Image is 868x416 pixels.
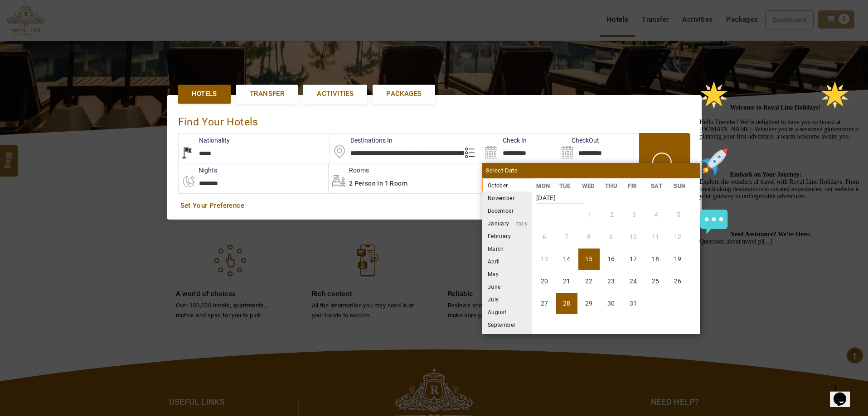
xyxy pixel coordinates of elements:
[508,183,572,188] small: 2025
[534,271,555,292] li: Monday, 20 October 2025
[696,77,859,375] iframe: chat widget
[386,89,422,99] span: Packages
[34,94,106,101] strong: Embark on Your Journey:
[4,71,33,100] img: :rocket:
[667,249,689,270] li: Sunday, 19 October 2025
[601,271,622,292] li: Thursday, 23 October 2025
[250,89,284,99] span: Transfer
[34,27,154,34] strong: Welcome to Royal Line Holidays!
[4,27,165,168] span: Hello Traveler! We're delighted to have you on board at [DOMAIN_NAME]. Whether you're a seasoned ...
[482,318,532,331] li: September
[534,293,555,314] li: Monday, 27 October 2025
[482,136,527,145] label: Check In
[577,181,601,191] li: WED
[349,180,407,187] span: 2 Person in 1 Room
[669,181,692,191] li: SUN
[179,136,230,145] label: Nationality
[482,179,532,191] li: October
[667,271,689,292] li: Sunday, 26 October 2025
[578,271,600,292] li: Wednesday, 22 October 2025
[554,181,577,191] li: TUE
[178,85,231,103] a: Hotels
[623,181,646,191] li: FRI
[482,306,532,318] li: August
[482,293,532,306] li: July
[373,85,435,103] a: Packages
[4,4,33,33] img: :star2:
[180,201,688,210] a: Set Your Preference
[482,255,532,268] li: April
[623,293,644,314] li: Friday, 31 October 2025
[303,85,367,103] a: Activities
[34,154,115,161] strong: Need Assistance? We're Here:
[482,191,532,204] li: November
[558,134,634,163] input: Search
[556,249,577,270] li: Tuesday, 14 October 2025
[556,293,577,314] li: Tuesday, 28 October 2025
[509,221,528,226] small: 2026
[645,249,666,270] li: Saturday, 18 October 2025
[532,181,555,191] li: MON
[125,4,154,33] img: :star2:
[330,136,393,145] label: Destinations In
[536,187,584,204] strong: [DATE]
[830,380,859,407] iframe: chat widget
[601,249,622,270] li: Thursday, 16 October 2025
[578,249,600,270] li: Wednesday, 15 October 2025
[482,242,532,255] li: March
[482,280,532,293] li: June
[578,293,600,314] li: Wednesday, 29 October 2025
[482,268,532,280] li: May
[482,230,532,242] li: February
[482,163,700,178] div: Select Date
[4,4,167,168] div: 🌟 Welcome to Royal Line Holidays!🌟Hello Traveler! We're delighted to have you on board at [DOMAIN...
[600,181,623,191] li: THU
[178,166,217,175] label: nights
[623,249,644,270] li: Friday, 17 October 2025
[4,130,33,159] img: :speech_balloon:
[601,293,622,314] li: Thursday, 30 October 2025
[482,134,558,163] input: Search
[178,106,690,133] div: Find Your Hotels
[646,181,669,191] li: SAT
[482,204,532,217] li: December
[645,271,666,292] li: Saturday, 25 October 2025
[556,271,577,292] li: Tuesday, 21 October 2025
[329,166,369,175] label: Rooms
[192,89,217,99] span: Hotels
[623,271,644,292] li: Friday, 24 October 2025
[482,217,532,230] li: January
[236,85,298,103] a: Transfer
[558,136,599,145] label: CheckOut
[317,89,354,99] span: Activities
